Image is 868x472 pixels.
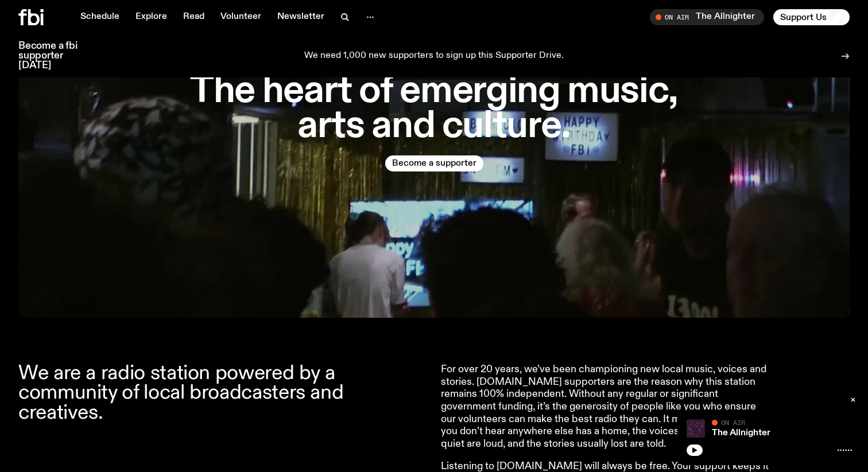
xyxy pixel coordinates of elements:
[780,12,827,22] span: Support Us
[721,419,745,426] span: On Air
[270,9,331,25] a: Newsletter
[177,74,691,144] h1: The heart of emerging music, arts and culture.
[18,364,427,423] h2: We are a radio station powered by a community of local broadcasters and creatives.
[73,9,126,25] a: Schedule
[650,9,764,25] button: On AirThe Allnighter
[18,41,92,71] h3: Become a fbi supporter [DATE]
[773,9,850,25] button: Support Us
[441,364,772,450] p: For over 20 years, we’ve been championing new local music, voices and stories. [DOMAIN_NAME] supp...
[304,51,564,61] p: We need 1,000 new supporters to sign up this Supporter Drive.
[385,155,483,171] button: Become a supporter
[214,9,268,25] a: Volunteer
[129,9,174,25] a: Explore
[712,428,770,438] a: The Allnighter
[176,9,211,25] a: Read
